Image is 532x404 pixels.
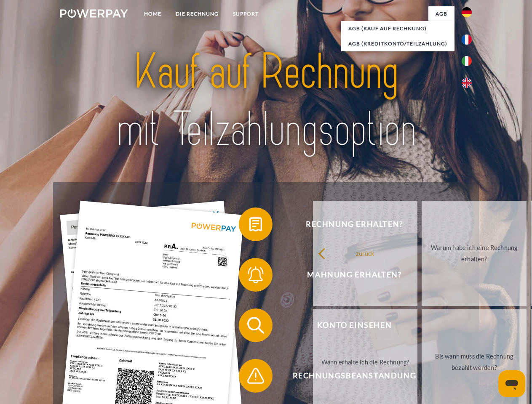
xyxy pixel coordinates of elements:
img: en [462,78,472,88]
button: Rechnungsbeanstandung [239,359,458,393]
img: de [462,7,472,17]
button: Mahnung erhalten? [239,258,458,292]
img: qb_search.svg [245,315,266,336]
img: logo-powerpay-white.svg [60,9,128,18]
a: DIE RECHNUNG [168,6,226,21]
img: fr [462,35,472,45]
div: Bis wann muss die Rechnung bezahlt werden? [427,351,521,373]
img: title-powerpay_de.svg [80,40,452,161]
a: Home [137,6,168,21]
img: qb_bell.svg [245,264,266,285]
a: AGB (Kreditkonto/Teilzahlung) [341,36,454,51]
img: qb_warning.svg [245,365,266,386]
div: Wann erhalte ich die Rechnung? [318,356,413,367]
a: AGB (Kauf auf Rechnung) [341,21,454,36]
div: Warum habe ich eine Rechnung erhalten? [427,242,521,265]
iframe: Schaltfläche zum Öffnen des Messaging-Fensters [498,370,525,397]
button: Rechnung erhalten? [239,207,458,241]
img: qb_bill.svg [245,214,266,235]
img: it [462,56,472,66]
button: Konto einsehen [239,308,458,342]
div: zurück [318,247,413,259]
a: SUPPORT [226,6,266,21]
a: agb [428,6,454,21]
